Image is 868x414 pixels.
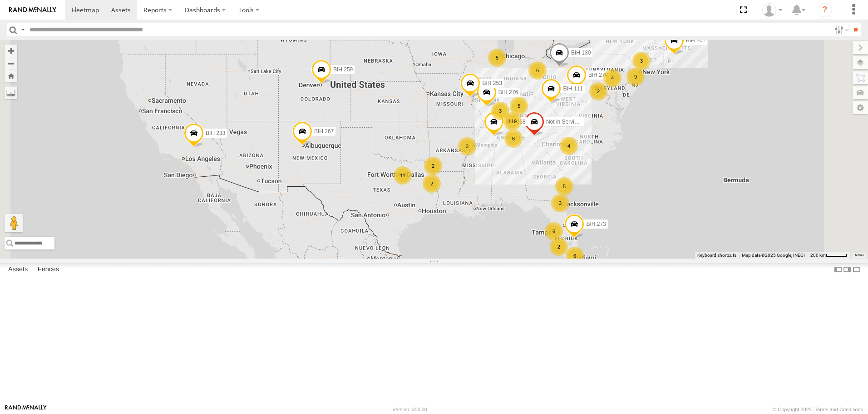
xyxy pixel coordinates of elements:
[831,23,850,36] label: Search Filter Options
[314,128,334,135] span: BIH 267
[394,166,412,185] div: 11
[555,177,573,195] div: 5
[333,67,353,73] span: BIH 259
[810,253,826,258] span: 200 km
[545,222,563,240] div: 6
[843,263,852,276] label: Dock Summary Table to the Right
[854,253,864,257] a: Terms (opens in new tab)
[5,405,47,414] a: Visit our Website
[742,253,805,258] span: Map data ©2025 Google, INEGI
[589,82,607,100] div: 2
[571,50,591,56] span: BIH 130
[833,263,843,276] label: Dock Summary Table to the Left
[815,407,863,412] a: Terms and Conditions
[5,86,17,99] label: Measure
[19,23,26,36] label: Search Query
[550,238,568,256] div: 2
[560,137,578,155] div: 4
[5,214,23,232] button: Drag Pegman onto the map to open Street View
[686,37,705,44] span: BIH 201
[5,57,17,70] button: Zoom out
[808,252,850,259] button: Map Scale: 200 km per 43 pixels
[588,72,608,78] span: BIH 270
[563,85,582,92] span: BIH 111
[206,130,225,137] span: BIH 233
[510,97,528,115] div: 5
[33,264,64,276] label: Fences
[498,90,518,96] span: BIH 276
[4,264,32,276] label: Assets
[393,407,427,412] div: Version: 306.00
[759,3,785,17] div: Nele .
[491,102,509,120] div: 3
[546,119,638,125] span: Not in Service [GEOGRAPHIC_DATA]
[9,7,56,13] img: rand-logo.svg
[603,69,621,87] div: 4
[697,252,736,259] button: Keyboard shortcuts
[551,194,569,212] div: 3
[566,247,584,265] div: 6
[528,61,547,80] div: 6
[506,119,525,125] span: BIH 268
[853,101,868,114] label: Map Settings
[5,45,17,57] button: Zoom in
[818,3,832,17] i: ?
[424,157,442,175] div: 2
[5,70,17,82] button: Zoom Home
[852,263,861,276] label: Hide Summary Table
[458,137,476,155] div: 3
[423,175,441,193] div: 2
[503,112,522,130] div: 119
[626,68,645,86] div: 9
[482,80,502,87] span: BIH 253
[773,407,863,412] div: © Copyright 2025 -
[586,221,606,227] span: BIH 273
[632,52,651,70] div: 3
[488,49,506,67] div: 5
[504,130,523,148] div: 6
